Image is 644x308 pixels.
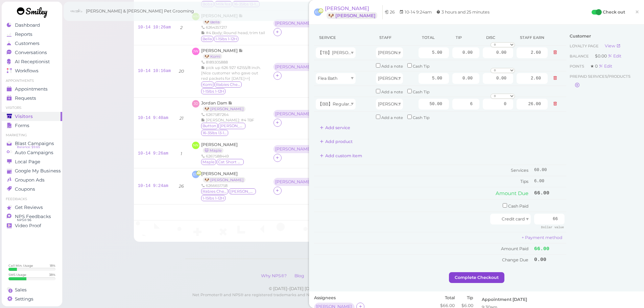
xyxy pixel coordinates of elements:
[413,90,430,94] small: Cash Tip
[203,106,245,112] a: 🐶 [PERSON_NAME]
[15,41,40,46] span: Customers
[275,147,312,151] div: [PERSON_NAME] ( Maple )
[275,180,312,184] div: [PERSON_NAME] ( [PERSON_NAME] )
[502,257,528,262] span: Change Due
[595,53,608,58] span: $0.00
[325,5,383,19] a: [PERSON_NAME] 🐶 [PERSON_NAME]
[314,136,358,147] button: Add product
[8,273,26,277] div: SMS Usage
[201,142,238,147] span: [PERSON_NAME]
[2,294,62,304] a: Settings
[590,64,599,69] span: ★ 0
[239,48,243,53] span: Note
[201,112,265,117] div: 6267587264
[15,31,32,37] span: Reports
[314,176,532,187] td: Tips
[201,159,216,165] span: Maple
[570,54,590,58] span: Balance
[203,148,223,153] a: 🐱 Maple
[15,68,39,74] span: Workflows
[2,212,62,221] a: NPS Feedbacks NPS® 96
[325,5,369,11] span: [PERSON_NAME]
[192,171,199,178] span: EM
[201,48,239,53] span: [PERSON_NAME]
[2,105,62,110] li: Visitors
[449,272,504,283] button: Complete Checkout
[570,33,636,39] div: Customer
[15,50,47,55] span: Conversations
[15,86,48,92] span: Appointments
[15,95,36,101] span: Requests
[215,81,242,88] span: Rabies Checked
[314,122,356,133] button: Add service
[635,7,639,17] span: ×
[138,116,168,120] a: 10-14 9:40am
[138,69,171,73] a: 10-14 10:16am
[390,9,395,15] span: 26
[309,273,331,278] a: Privacy
[314,30,374,46] th: Service
[201,48,243,59] a: [PERSON_NAME] 🐶 Komi
[275,21,312,26] div: [PERSON_NAME] ( Bella )
[15,177,45,183] span: Groupon Ads
[413,115,430,120] small: Cash Tip
[378,76,414,81] span: [PERSON_NAME]
[2,175,62,185] a: Groupon Ads
[608,53,621,58] a: Edit
[605,43,621,48] a: View
[2,157,62,166] a: Local Page
[2,21,62,30] a: Dashboard
[2,203,62,212] a: Get Reviews
[374,30,417,46] th: Staff
[138,151,168,156] a: 10-14 9:26am
[15,205,43,210] span: Get Reviews
[15,223,41,229] span: Video Proof
[179,69,184,74] i: 20
[2,285,62,294] a: Sales
[481,30,515,46] th: Discount
[2,39,62,48] a: Customers
[515,30,549,46] th: Staff earn
[314,150,368,161] button: Add custom item
[501,246,528,251] span: Amount Paid
[273,63,316,72] div: [PERSON_NAME] (Komi)
[218,123,245,129] span: Kingsley
[2,148,62,157] a: Auto Campaigns
[50,263,55,268] div: 18 %
[206,118,254,122] span: [PERSON_NAME]: #4 TBF
[378,50,414,55] span: [PERSON_NAME]
[413,64,430,69] small: Cash Tip
[314,165,532,176] td: Services
[201,195,225,201] span: 1-15lbs 1-12H
[570,64,585,69] span: Points
[398,9,433,16] li: 10-14 9:24am
[138,184,168,188] a: 10-14 9:24am
[203,19,221,25] a: 🐶 Bella
[434,9,491,16] li: 3 hours and 25 minutes
[599,64,612,69] div: Edit
[15,186,35,192] span: Coupons
[381,64,403,69] small: Add a note
[532,187,566,199] td: 66.00
[201,188,228,194] span: Rabies Checked
[482,297,527,303] label: Appointment [DATE]
[201,123,218,129] span: Button
[201,153,244,159] div: 6267588449
[15,287,27,293] span: Sales
[2,48,62,57] a: Conversations
[451,30,481,46] th: Tip
[201,65,261,81] span: pick up 626 927 62155/8 inch. [Nice customer who gave out red packets for [DATE]^^]
[180,25,183,30] i: 2
[2,185,62,194] a: Coupons
[17,144,40,150] span: Balance: $9.65
[314,295,336,301] label: Assignees
[440,295,455,301] label: Total
[15,296,33,302] span: Settings
[203,177,245,183] a: 🐶 [PERSON_NAME]
[534,246,549,252] span: 66.00
[258,273,290,278] a: Why NPS®?
[179,184,184,189] i: 26
[201,171,249,182] a: [PERSON_NAME] 🐶 [PERSON_NAME]
[201,171,238,176] span: [PERSON_NAME]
